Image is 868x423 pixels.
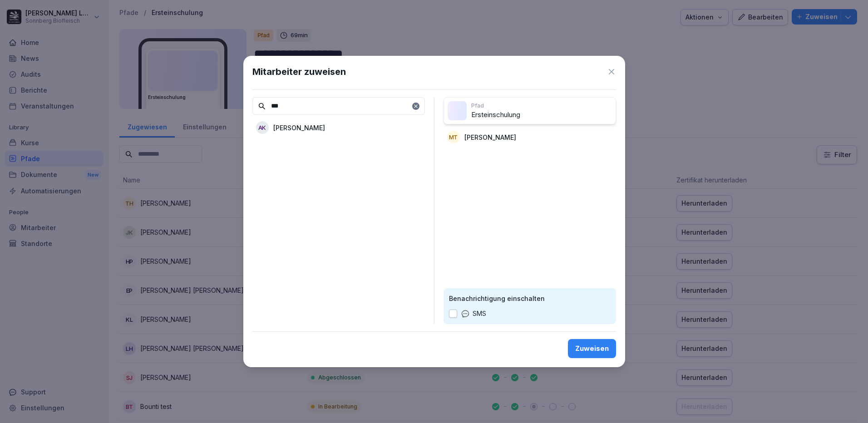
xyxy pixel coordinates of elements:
div: MT [447,131,460,143]
button: Zuweisen [568,339,616,358]
p: SMS [473,309,486,319]
p: [PERSON_NAME] [464,133,516,142]
div: AK [256,121,269,134]
p: Benachrichtigung einschalten [449,294,611,303]
p: [PERSON_NAME] [273,123,325,133]
p: Ersteinschulung [471,110,612,120]
div: Zuweisen [575,344,609,354]
p: Pfad [471,102,612,110]
h1: Mitarbeiter zuweisen [252,65,346,79]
